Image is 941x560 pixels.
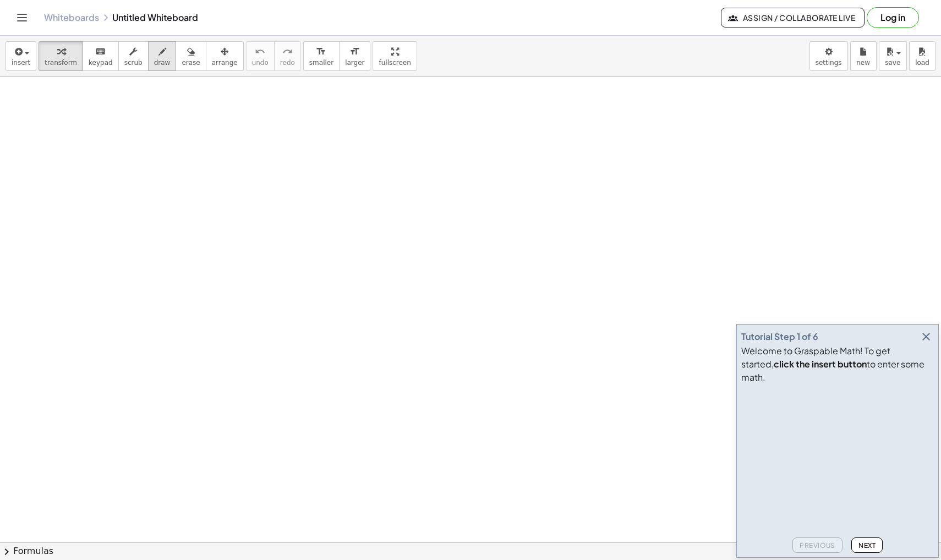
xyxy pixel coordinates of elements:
i: keyboard [95,45,106,58]
span: keypad [89,59,113,67]
span: smaller [309,59,333,67]
button: draw [148,41,177,71]
b: click the insert button [774,358,867,370]
span: scrub [124,59,143,67]
button: redoredo [274,41,301,71]
button: format_sizesmaller [303,41,340,71]
button: insert [6,41,36,71]
div: Welcome to Graspable Math! To get started, to enter some math. [741,344,934,384]
button: scrub [118,41,149,71]
button: keyboardkeypad [83,41,119,71]
button: erase [176,41,206,71]
i: redo [282,45,293,58]
button: transform [39,41,83,71]
span: undo [252,59,269,67]
span: fullscreen [379,59,411,67]
a: Whiteboards [44,12,99,23]
span: draw [154,59,171,67]
button: Toggle navigation [13,9,31,26]
button: load [909,41,935,71]
button: settings [809,41,848,71]
button: Log in [867,7,919,28]
span: settings [816,59,842,67]
span: transform [45,59,77,67]
span: save [885,59,900,67]
span: new [856,59,870,67]
span: load [915,59,929,67]
button: fullscreen [373,41,417,71]
button: arrange [206,41,244,71]
span: redo [280,59,295,67]
i: undo [255,45,265,58]
div: Tutorial Step 1 of 6 [741,330,818,343]
button: save [879,41,907,71]
button: Assign / Collaborate Live [721,8,865,28]
span: Assign / Collaborate Live [730,13,855,23]
button: Next [851,537,883,553]
i: format_size [316,45,326,58]
span: arrange [212,59,238,67]
i: format_size [349,45,360,58]
span: insert [12,59,30,67]
span: erase [182,59,200,67]
span: Next [858,541,876,550]
button: undoundo [246,41,275,71]
span: larger [345,59,364,67]
button: new [850,41,877,71]
button: format_sizelarger [339,41,370,71]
